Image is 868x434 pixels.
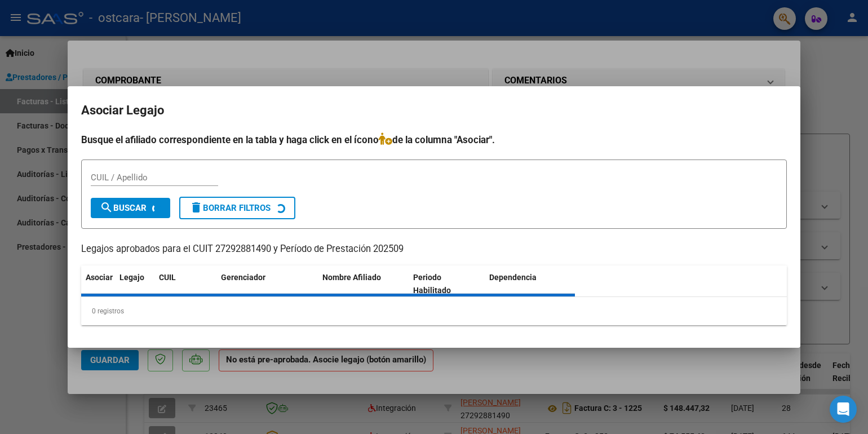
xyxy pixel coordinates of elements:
[81,297,787,325] div: 0 registros
[100,201,113,214] mat-icon: search
[216,265,318,303] datatable-header-cell: Gerenciador
[318,265,409,303] datatable-header-cell: Nombre Afiliado
[179,197,295,219] button: Borrar Filtros
[221,273,265,282] span: Gerenciador
[830,396,857,423] div: Open Intercom Messenger
[322,273,381,282] span: Nombre Afiliado
[81,242,787,256] p: Legajos aprobados para el CUIT 27292881490 y Período de Prestación 202509
[119,273,144,282] span: Legajo
[81,100,787,121] h2: Asociar Legajo
[489,273,537,282] span: Dependencia
[485,265,575,303] datatable-header-cell: Dependencia
[159,273,176,282] span: CUIL
[413,273,451,295] span: Periodo Habilitado
[189,203,271,213] span: Borrar Filtros
[154,265,216,303] datatable-header-cell: CUIL
[189,201,203,214] mat-icon: delete
[81,265,115,303] datatable-header-cell: Asociar
[86,273,113,282] span: Asociar
[81,132,787,147] h4: Busque el afiliado correspondiente en la tabla y haga click en el ícono de la columna "Asociar".
[91,198,170,218] button: Buscar
[100,203,147,213] span: Buscar
[409,265,485,303] datatable-header-cell: Periodo Habilitado
[115,265,154,303] datatable-header-cell: Legajo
